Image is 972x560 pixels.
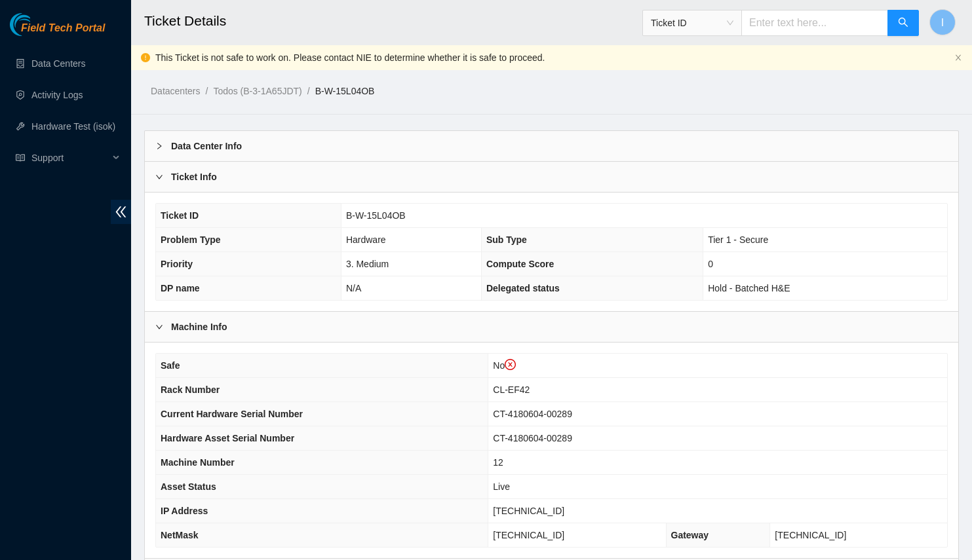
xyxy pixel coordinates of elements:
span: read [16,153,25,162]
div: Machine Info [145,312,958,342]
input: Enter text here... [741,10,888,36]
a: B-W-15L04OB [315,86,375,96]
button: I [929,9,956,35]
span: Tier 1 - Secure [708,234,768,245]
span: Current Hardware Serial Number [161,409,303,419]
a: Data Centers [31,58,85,69]
span: Sub Type [486,234,527,245]
span: CT-4180604-00289 [493,433,572,443]
span: Compute Score [486,259,554,269]
div: Data Center Info [145,131,958,161]
span: Problem Type [161,234,221,245]
a: Datacenters [151,86,200,96]
b: Machine Info [171,320,227,334]
img: Akamai Technologies [10,13,66,36]
a: Hardware Test (isok) [31,121,115,132]
a: Todos (B-3-1A65JDT) [213,86,301,96]
span: Delegated status [486,283,560,293]
div: Ticket Info [145,162,958,192]
span: Gateway [671,530,709,540]
span: Ticket ID [651,13,733,33]
span: Support [31,145,109,171]
span: Live [493,481,510,492]
span: Field Tech Portal [21,22,105,35]
b: Ticket Info [171,170,217,184]
button: close [954,54,962,62]
span: [TECHNICAL_ID] [493,506,564,516]
span: Ticket ID [161,210,199,221]
span: 0 [708,259,713,269]
span: N/A [346,283,361,293]
span: No [493,360,516,371]
span: Asset Status [161,481,216,492]
span: double-left [111,200,131,224]
span: [TECHNICAL_ID] [775,530,846,540]
span: CT-4180604-00289 [493,409,572,419]
span: / [205,86,208,96]
span: DP name [161,283,200,293]
span: Rack Number [161,384,220,395]
span: Machine Number [161,457,235,468]
button: search [887,10,919,36]
span: [TECHNICAL_ID] [493,530,564,540]
span: Safe [161,360,180,371]
span: CL-EF42 [493,384,530,395]
a: Akamai TechnologiesField Tech Portal [10,24,105,41]
span: close-circle [505,359,516,371]
span: search [898,17,908,29]
span: right [155,323,163,331]
span: right [155,173,163,181]
span: 3. Medium [346,259,389,269]
span: Hold - Batched H&E [708,283,790,293]
span: right [155,142,163,150]
span: IP Address [161,506,208,516]
span: close [954,54,962,62]
span: B-W-15L04OB [346,210,406,221]
span: Hardware Asset Serial Number [161,433,294,443]
span: Hardware [346,234,386,245]
span: Priority [161,259,193,269]
a: Activity Logs [31,90,83,100]
span: / [307,86,310,96]
span: NetMask [161,530,199,540]
span: 12 [493,457,503,468]
b: Data Center Info [171,139,242,153]
span: I [941,14,944,31]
